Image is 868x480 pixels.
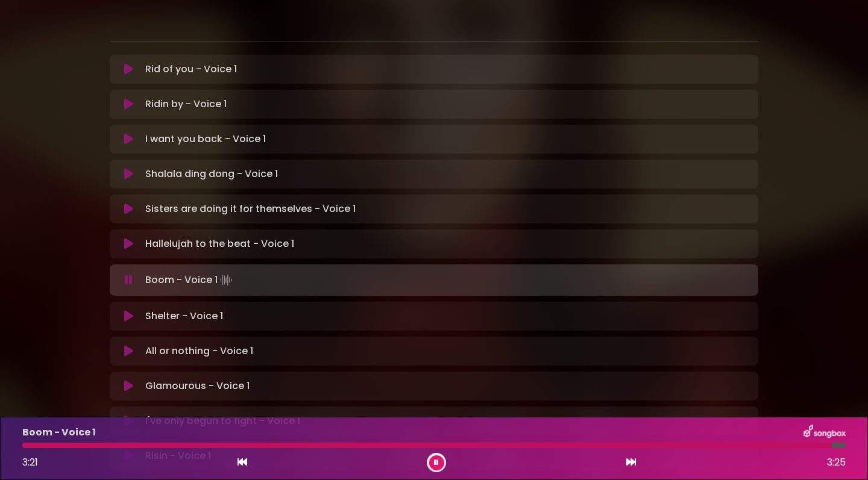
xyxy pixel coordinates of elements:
p: Glamourous - Voice 1 [145,379,250,393]
p: Ridin by - Voice 1 [145,97,227,111]
p: Boom - Voice 1 [145,272,234,288]
img: waveform4.gif [218,272,234,288]
span: 3:21 [22,455,38,469]
p: I want you back - Voice 1 [145,132,266,146]
span: 3:25 [827,455,846,470]
p: All or nothing - Voice 1 [145,344,253,358]
p: Shelter - Voice 1 [145,309,223,323]
p: Sisters are doing it for themselves - Voice 1 [145,202,356,216]
p: Boom - Voice 1 [22,425,96,440]
p: Hallelujah to the beat - Voice 1 [145,237,294,251]
img: songbox-logo-white.png [804,425,846,440]
p: Rid of you - Voice 1 [145,62,237,76]
p: Shalala ding dong - Voice 1 [145,167,278,181]
p: I've only begun to fight - Voice 1 [145,414,300,428]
